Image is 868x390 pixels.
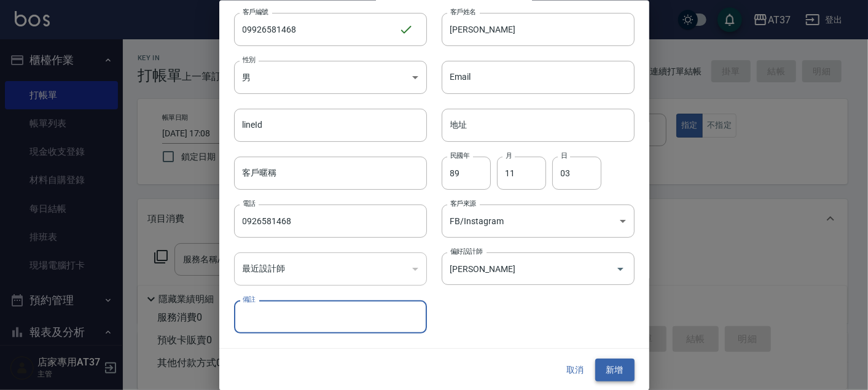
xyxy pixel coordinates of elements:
label: 備註 [243,295,256,304]
label: 客戶姓名 [450,7,476,16]
button: Open [611,259,630,278]
label: 月 [506,150,512,160]
label: 客戶編號 [243,7,268,16]
button: 取消 [556,359,595,381]
div: 男 [234,60,427,93]
label: 日 [561,150,567,160]
div: FB/Instagram [442,205,635,238]
label: 民國年 [450,150,469,160]
label: 偏好設計師 [450,247,482,256]
label: 客戶來源 [450,199,476,208]
button: 新增 [595,359,635,381]
label: 電話 [243,199,256,208]
label: 性別 [243,55,256,64]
